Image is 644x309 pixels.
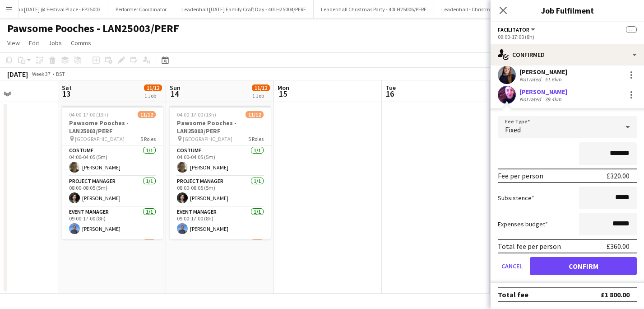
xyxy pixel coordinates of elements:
[498,194,534,202] label: Subsistence
[607,171,630,180] div: £320.00
[519,68,567,76] div: [PERSON_NAME]
[314,0,434,18] button: Leadenhall Christmas Party - 40LH25006/PERF
[108,0,174,18] button: Performer Coordinator
[498,26,537,33] button: Facilitator
[62,207,163,238] app-card-role: Event Manager1/109:00-17:00 (8h)[PERSON_NAME]
[519,96,543,103] div: Not rated
[56,70,65,77] div: BST
[276,89,289,99] span: 15
[505,125,521,134] span: Fixed
[498,257,526,275] button: Cancel
[7,39,20,47] span: View
[498,242,561,251] div: Total fee per person
[530,257,637,275] button: Confirm
[607,242,630,251] div: £360.00
[60,89,72,99] span: 13
[385,84,396,92] span: Tue
[519,88,567,96] div: [PERSON_NAME]
[170,207,271,238] app-card-role: Event Manager1/109:00-17:00 (8h)[PERSON_NAME]
[170,145,271,176] app-card-role: Costume1/104:00-04:05 (5m)[PERSON_NAME]
[498,33,637,40] div: 09:00-17:00 (8h)
[7,70,28,79] div: [DATE]
[278,84,289,92] span: Mon
[170,84,181,92] span: Sun
[67,37,95,49] a: Comms
[170,106,271,239] app-job-card: 04:00-17:00 (13h)11/12Pawsome Pooches - LAN25003/PERF [GEOGRAPHIC_DATA]5 RolesCostume1/104:00-04:...
[177,111,216,118] span: 04:00-17:00 (13h)
[4,37,23,49] a: View
[246,111,264,118] span: 11/12
[30,70,52,77] span: Week 37
[62,119,163,135] h3: Pawsome Pooches - LAN25003/PERF
[48,39,62,47] span: Jobs
[384,89,396,99] span: 16
[168,89,181,99] span: 14
[7,22,179,35] h1: Pawsome Pooches - LAN25003/PERF
[1,0,108,18] button: Beano [DATE] @ Festival Place - FP25003
[140,136,156,142] span: 5 Roles
[174,0,314,18] button: Leadenhall [DATE] Family Craft Day - 40LH25004/PERF
[491,44,644,66] div: Confirmed
[498,171,543,180] div: Fee per person
[62,106,163,239] app-job-card: 04:00-17:00 (13h)11/12Pawsome Pooches - LAN25003/PERF [GEOGRAPHIC_DATA]5 RolesCostume1/104:00-04:...
[144,92,162,99] div: 1 Job
[498,290,528,299] div: Total fee
[62,176,163,207] app-card-role: Project Manager1/108:00-08:05 (5m)[PERSON_NAME]
[248,136,264,142] span: 5 Roles
[498,220,548,228] label: Expenses budget
[543,76,563,83] div: 51.6km
[601,290,630,299] div: £1 800.00
[71,39,91,47] span: Comms
[144,84,162,91] span: 11/12
[519,76,543,83] div: Not rated
[170,176,271,207] app-card-role: Project Manager1/108:00-08:05 (5m)[PERSON_NAME]
[45,37,65,49] a: Jobs
[183,136,232,142] span: [GEOGRAPHIC_DATA]
[29,39,39,47] span: Edit
[491,5,644,16] h3: Job Fulfilment
[252,84,270,91] span: 11/12
[170,119,271,135] h3: Pawsome Pooches - LAN25003/PERF
[75,136,125,142] span: [GEOGRAPHIC_DATA]
[138,111,156,118] span: 11/12
[543,96,563,103] div: 39.4km
[498,26,529,33] span: Facilitator
[62,84,72,92] span: Sat
[69,111,108,118] span: 04:00-17:00 (13h)
[252,92,269,99] div: 1 Job
[62,145,163,176] app-card-role: Costume1/104:00-04:05 (5m)[PERSON_NAME]
[626,26,637,33] span: --
[25,37,43,49] a: Edit
[434,0,564,18] button: Leadenhall - Christmas Markets - 40LH25005/PERF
